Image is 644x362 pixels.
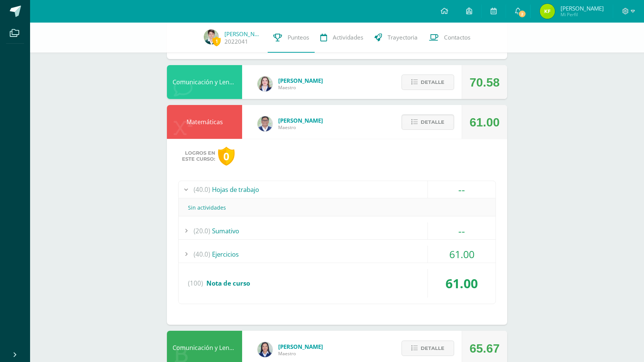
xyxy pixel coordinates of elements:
div: 70.58 [470,65,500,99]
img: b6d498a37fa1c61bf10caf9f4d64364f.png [204,29,219,44]
div: -- [428,181,496,198]
img: 08390b0ccb8bb92ebf03f24154704f33.png [258,76,273,91]
span: [PERSON_NAME] [278,77,323,84]
div: -- [428,222,496,239]
div: Sumativo [179,222,496,239]
button: Detalle [402,341,454,356]
a: Actividades [315,23,369,53]
a: 2022041 [224,38,248,46]
a: Punteos [268,23,315,53]
span: Maestro [278,84,323,91]
img: 0720b70caab395a5f554da48e8831271.png [258,342,273,357]
div: 61.00 [428,269,496,298]
div: Hojas de trabajo [179,181,496,198]
div: Ejercicios [179,246,496,263]
span: (40.0) [194,246,210,263]
div: 0 [218,147,235,166]
span: 2 [518,10,526,18]
a: Contactos [423,23,476,53]
span: Contactos [444,33,470,41]
span: [PERSON_NAME] [278,343,323,350]
span: Detalle [421,75,444,89]
span: Nota de curso [206,279,250,287]
span: [PERSON_NAME] [278,117,323,124]
span: (20.0) [194,222,210,239]
span: 1 [212,37,221,46]
span: Logros en este curso: [182,150,215,162]
a: [PERSON_NAME] [224,30,262,38]
span: (40.0) [194,181,210,198]
span: Maestro [278,350,323,357]
span: Maestro [278,124,323,131]
span: Mi Perfil [561,11,604,18]
span: Detalle [421,341,444,355]
div: Sin actividades [179,199,496,216]
span: Trayectoria [388,33,418,41]
div: 61.00 [470,105,500,139]
div: Matemáticas [167,105,242,139]
img: f6a1091ea3bb7f96ed48998b280fb161.png [258,116,273,131]
span: Detalle [421,115,444,129]
img: ba5e6f670b99f2225e0936995edee68a.png [540,4,555,19]
span: (100) [188,269,203,298]
div: 61.00 [428,246,496,263]
a: Trayectoria [369,23,423,53]
button: Detalle [402,114,454,130]
span: [PERSON_NAME] [561,5,604,12]
button: Detalle [402,75,454,90]
span: Punteos [288,33,309,41]
div: Comunicación y Lenguaje L3 Inglés [167,65,242,99]
span: Actividades [333,33,363,41]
